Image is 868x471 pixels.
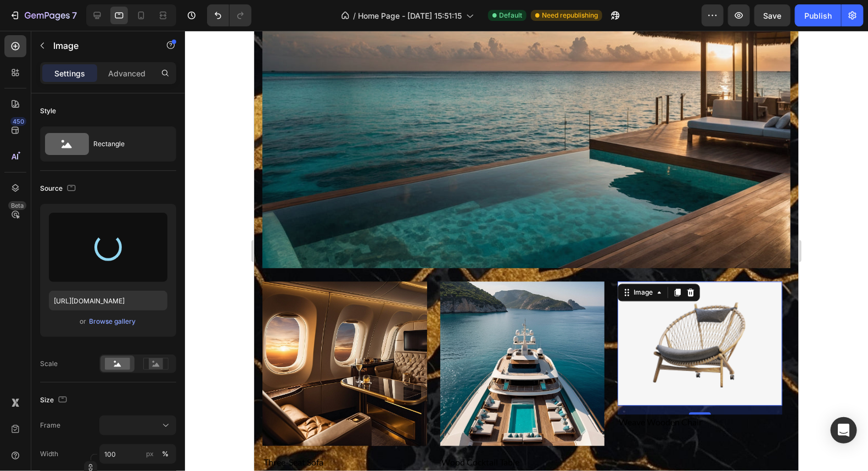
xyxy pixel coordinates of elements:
[146,449,154,459] div: px
[377,257,401,267] div: Image
[10,117,26,126] div: 450
[72,9,77,22] p: 7
[804,10,832,21] div: Publish
[9,425,172,438] p: three-seat sofa
[99,444,176,464] input: px%
[4,4,82,26] button: 7
[159,447,172,461] button: px
[363,251,528,375] img: Alt Image
[53,39,147,52] p: Image
[40,449,58,459] label: Width
[108,68,145,79] p: Advanced
[93,131,160,157] div: Rectangle
[187,425,350,438] p: wood cocktail table
[143,447,156,461] button: %
[207,4,251,26] div: Undo/Redo
[831,417,857,444] div: Open Intercom Messenger
[764,11,782,20] span: Save
[40,359,58,369] div: Scale
[254,31,799,471] iframe: Design area
[162,449,169,459] div: %
[499,10,522,20] span: Default
[754,4,791,26] button: Save
[54,68,85,79] p: Settings
[80,315,87,328] span: or
[89,316,137,327] button: Browse gallery
[49,291,167,311] input: https://example.com/image.jpg
[40,106,56,116] div: Style
[353,10,356,21] span: /
[365,385,527,398] p: weave wooden chair
[40,393,69,408] div: Size
[89,317,136,326] div: Browse gallery
[40,181,78,196] div: Source
[8,201,26,210] div: Beta
[358,10,462,21] span: Home Page - [DATE] 15:51:15
[186,251,351,415] img: Alt Image
[795,4,841,26] button: Publish
[8,251,173,415] img: Alt Image
[40,420,60,430] label: Frame
[542,10,598,20] span: Need republishing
